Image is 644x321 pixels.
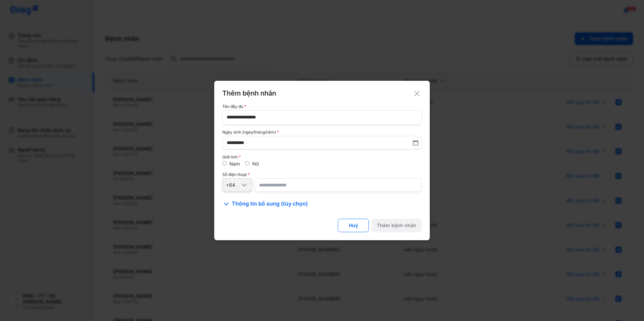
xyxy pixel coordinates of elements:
[232,200,308,208] span: Thông tin bổ sung (tùy chọn)
[222,155,422,159] div: Giới tính
[338,219,369,232] button: Huỷ
[252,161,259,167] label: Nữ
[222,172,422,177] div: Số điện thoại
[377,222,416,228] div: Thêm bệnh nhân
[229,161,240,167] label: Nam
[226,182,240,188] div: +84
[372,219,422,232] button: Thêm bệnh nhân
[222,89,422,98] div: Thêm bệnh nhân
[222,130,422,135] div: Ngày sinh (ngày/tháng/năm)
[222,104,422,109] div: Tên đầy đủ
